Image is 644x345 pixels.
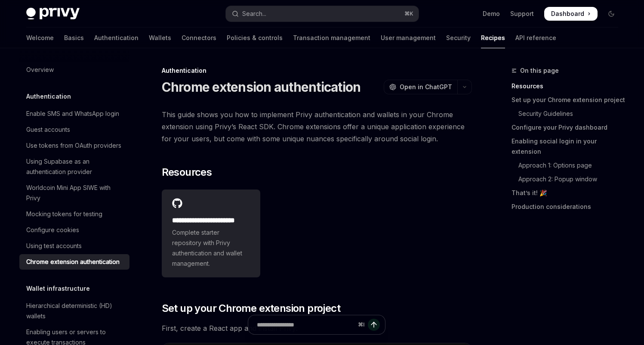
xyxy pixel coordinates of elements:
[26,109,119,119] div: Enable SMS and WhatsApp login
[162,66,472,75] div: Authentication
[19,154,129,180] a: Using Supabase as an authentication provider
[19,106,129,121] a: Enable SMS and WhatsApp login
[483,9,500,18] a: Demo
[26,225,79,235] div: Configure cookies
[26,209,102,219] div: Mocking tokens for testing
[512,200,625,214] a: Production considerations
[26,257,120,267] div: Chrome extension authentication
[19,238,129,254] a: Using test accounts
[227,28,283,48] a: Policies & controls
[19,206,129,222] a: Mocking tokens for testing
[512,121,625,134] a: Configure your Privy dashboard
[19,138,129,153] a: Use tokens from OAuth providers
[512,159,625,172] a: Approach 1: Options page
[26,28,54,48] a: Welcome
[26,65,54,75] div: Overview
[512,93,625,107] a: Set up your Chrome extension project
[512,172,625,186] a: Approach 2: Popup window
[19,222,129,238] a: Configure cookies
[26,8,80,20] img: dark logo
[400,83,452,91] span: Open in ChatGPT
[149,28,171,48] a: Wallets
[515,28,556,48] a: API reference
[19,254,129,270] a: Chrome extension authentication
[26,241,82,251] div: Using test accounts
[26,140,121,151] div: Use tokens from OAuth providers
[257,315,354,334] input: Ask a question...
[26,183,124,203] div: Worldcoin Mini App SIWE with Privy
[26,91,71,102] h5: Authentication
[19,180,129,206] a: Worldcoin Mini App SIWE with Privy
[381,28,436,48] a: User management
[512,79,625,93] a: Resources
[404,10,413,17] span: ⌘ K
[520,65,559,76] span: On this page
[94,28,139,48] a: Authentication
[182,28,216,48] a: Connectors
[162,79,361,95] h1: Chrome extension authentication
[510,9,534,18] a: Support
[293,28,370,48] a: Transaction management
[26,156,124,177] div: Using Supabase as an authentication provider
[19,298,129,324] a: Hierarchical deterministic (HD) wallets
[26,124,70,135] div: Guest accounts
[368,319,380,331] button: Send message
[551,9,584,18] span: Dashboard
[19,62,129,78] a: Overview
[242,9,266,19] div: Search...
[162,301,340,315] span: Set up your Chrome extension project
[446,28,471,48] a: Security
[26,283,90,294] h5: Wallet infrastructure
[162,165,212,179] span: Resources
[604,7,618,21] button: Toggle dark mode
[481,28,505,48] a: Recipes
[512,134,625,159] a: Enabling social login in your extension
[162,190,261,277] a: **** **** **** **** ****Complete starter repository with Privy authentication and wallet management.
[19,122,129,137] a: Guest accounts
[512,186,625,200] a: That’s it! 🎉
[172,227,250,269] span: Complete starter repository with Privy authentication and wallet management.
[26,301,124,321] div: Hierarchical deterministic (HD) wallets
[544,7,598,21] a: Dashboard
[226,6,419,22] button: Open search
[162,109,472,145] span: This guide shows you how to implement Privy authentication and wallets in your Chrome extension u...
[384,80,457,94] button: Open in ChatGPT
[64,28,84,48] a: Basics
[512,107,625,121] a: Security Guidelines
